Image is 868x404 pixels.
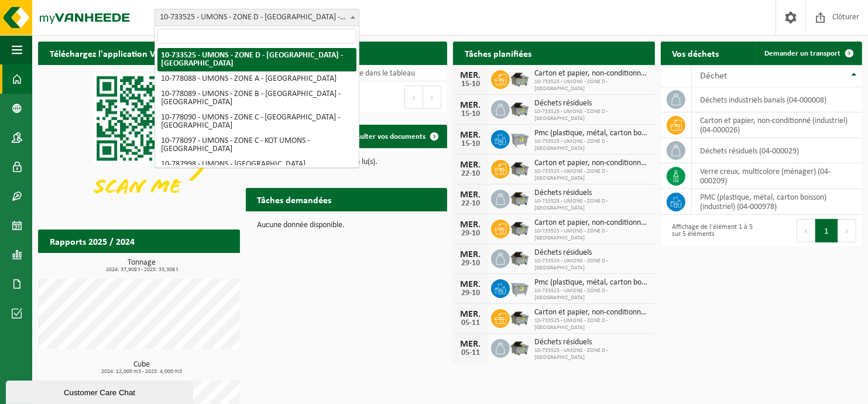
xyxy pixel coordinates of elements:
[510,158,530,178] img: WB-5000-GAL-GY-01
[44,267,240,273] span: 2024: 37,908 t - 2025: 33,308 t
[815,219,838,242] button: 1
[510,337,530,357] img: WB-5000-GAL-GY-01
[138,252,239,276] a: Consulter les rapports
[155,9,359,26] span: 10-733525 - UMONS - ZONE D - HOUZEAU - CITÉ - MONS
[797,219,815,242] button: Previous
[692,87,863,112] td: déchets industriels banals (04-000008)
[258,221,436,230] p: Aucune donnée disponible.
[44,361,240,375] h3: Cube
[534,159,649,168] span: Carton et papier, non-conditionné (industriel)
[667,218,756,244] div: Affichage de l'élément 1 à 5 sur 5 éléments
[510,69,530,88] img: WB-5000-GAL-GY-01
[157,133,356,157] li: 10-778097 - UMONS - ZONE C - KOT UMONS - [GEOGRAPHIC_DATA]
[459,200,482,208] div: 22-10
[534,248,649,258] span: Déchets résiduels
[510,307,530,327] img: WB-5000-GAL-GY-01
[510,188,530,208] img: WB-5000-GAL-GY-01
[692,163,863,189] td: verre creux, multicolore (ménager) (04-000209)
[534,78,649,93] span: 10-733525 - UMONS - ZONE D - [GEOGRAPHIC_DATA]
[510,218,530,238] img: WB-5000-GAL-GY-01
[534,198,649,212] span: 10-733525 - UMONS - ZONE D - [GEOGRAPHIC_DATA]
[661,42,731,64] h2: Vos déchets
[534,228,649,242] span: 10-733525 - UMONS - ZONE D - [GEOGRAPHIC_DATA]
[423,85,441,109] button: Next
[459,250,482,259] div: MER.
[459,220,482,230] div: MER.
[510,278,530,297] img: WB-2500-GAL-GY-01
[459,140,482,148] div: 15-10
[692,189,863,215] td: PMC (plastique, métal, carton boisson) (industriel) (04-000978)
[534,108,649,122] span: 10-733525 - UMONS - ZONE D - [GEOGRAPHIC_DATA]
[459,280,482,289] div: MER.
[534,189,649,198] span: Déchets résiduels
[755,42,861,65] a: Demander un transport
[459,310,482,319] div: MER.
[534,69,649,78] span: Carton et papier, non-conditionné (industriel)
[534,129,649,138] span: Pmc (plastique, métal, carton boisson) (industriel)
[157,48,356,71] li: 10-733525 - UMONS - ZONE D - [GEOGRAPHIC_DATA] - [GEOGRAPHIC_DATA]
[459,131,482,140] div: MER.
[157,157,356,172] li: 10-787998 - UMONS - [GEOGRAPHIC_DATA]
[459,289,482,297] div: 29-10
[38,42,240,64] h2: Téléchargez l'application Vanheede+ maintenant!
[459,190,482,200] div: MER.
[534,99,649,108] span: Déchets résiduels
[534,308,649,317] span: Carton et papier, non-conditionné (industriel)
[453,42,543,64] h2: Tâches planifiées
[534,338,649,347] span: Déchets résiduels
[459,230,482,238] div: 29-10
[459,170,482,178] div: 22-10
[459,101,482,110] div: MER.
[692,138,863,163] td: déchets résiduels (04-000029)
[157,110,356,133] li: 10-778090 - UMONS - ZONE C - [GEOGRAPHIC_DATA] - [GEOGRAPHIC_DATA]
[246,188,344,211] h2: Tâches demandées
[459,71,482,80] div: MER.
[6,378,195,404] iframe: chat widget
[459,80,482,88] div: 15-10
[44,259,240,273] h3: Tonnage
[510,128,530,148] img: WB-2500-GAL-GY-01
[459,319,482,327] div: 05-11
[459,110,482,118] div: 15-10
[459,259,482,268] div: 29-10
[404,85,423,109] button: Previous
[44,369,240,375] span: 2024: 12,000 m3 - 2025: 4,000 m3
[335,125,446,148] a: Consulter vos documents
[345,133,426,141] span: Consulter vos documents
[157,87,356,110] li: 10-778089 - UMONS - ZONE B - [GEOGRAPHIC_DATA] - [GEOGRAPHIC_DATA]
[534,287,649,302] span: 10-733525 - UMONS - ZONE D - [GEOGRAPHIC_DATA]
[157,71,356,87] li: 10-778088 - UMONS - ZONE A - [GEOGRAPHIC_DATA]
[459,340,482,349] div: MER.
[534,317,649,331] span: 10-733525 - UMONS - ZONE D - [GEOGRAPHIC_DATA]
[534,138,649,152] span: 10-733525 - UMONS - ZONE D - [GEOGRAPHIC_DATA]
[38,230,146,252] h2: Rapports 2025 / 2024
[692,112,863,138] td: carton et papier, non-conditionné (industriel) (04-000026)
[510,248,530,268] img: WB-5000-GAL-GY-01
[534,218,649,228] span: Carton et papier, non-conditionné (industriel)
[534,278,649,287] span: Pmc (plastique, métal, carton boisson) (industriel)
[534,347,649,361] span: 10-733525 - UMONS - ZONE D - [GEOGRAPHIC_DATA]
[534,258,649,272] span: 10-733525 - UMONS - ZONE D - [GEOGRAPHIC_DATA]
[38,65,240,216] img: Download de VHEPlus App
[459,349,482,357] div: 05-11
[534,168,649,182] span: 10-733525 - UMONS - ZONE D - [GEOGRAPHIC_DATA]
[838,219,856,242] button: Next
[701,71,728,81] span: Déchet
[155,9,359,26] span: 10-733525 - UMONS - ZONE D - HOUZEAU - CITÉ - MONS
[764,50,840,57] span: Demander un transport
[459,160,482,170] div: MER.
[510,98,530,118] img: WB-5000-GAL-GY-01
